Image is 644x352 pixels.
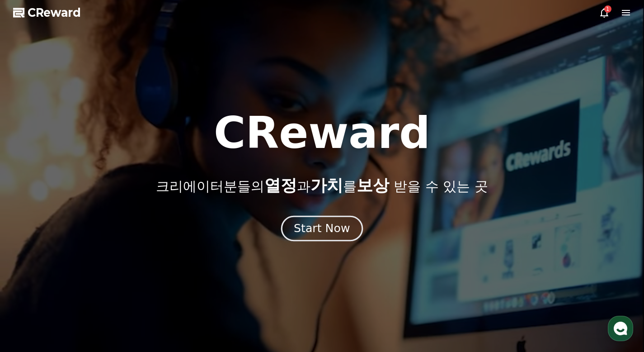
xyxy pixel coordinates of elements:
[156,176,488,195] p: 크리에이터분들의 과 를 받을 수 있는 곳
[60,277,117,300] a: 대화
[281,216,363,242] button: Start Now
[599,7,610,18] a: 1
[283,225,361,234] a: Start Now
[264,176,297,195] span: 열정
[310,176,343,195] span: 가치
[3,277,60,300] a: 홈
[604,5,611,13] div: 1
[357,176,389,195] span: 보상
[28,290,34,298] span: 홈
[28,5,81,20] span: CReward
[83,291,94,298] span: 대화
[214,111,430,155] h1: CReward
[140,290,150,298] span: 설정
[294,221,350,236] div: Start Now
[13,5,81,20] a: CReward
[117,277,174,300] a: 설정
